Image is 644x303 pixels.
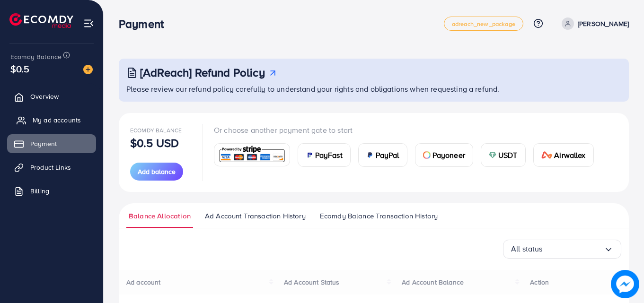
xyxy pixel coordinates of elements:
[423,151,431,159] img: card
[214,143,290,166] a: card
[611,270,639,298] img: image
[138,167,176,176] span: Add balance
[481,143,526,167] a: cardUSDT
[119,17,171,31] h3: Payment
[415,143,473,167] a: cardPayoneer
[7,111,96,130] a: My ad accounts
[10,62,30,76] span: $0.5
[358,143,407,167] a: cardPayPal
[444,17,523,31] a: adreach_new_package
[30,186,49,196] span: Billing
[130,163,183,181] button: Add balance
[126,83,623,95] p: Please review our refund policy carefully to understand your rights and obligations when requesti...
[554,149,585,161] span: Airwallex
[541,151,553,159] img: card
[129,211,191,221] span: Balance Allocation
[83,65,93,74] img: image
[366,151,374,159] img: card
[7,182,96,200] a: Billing
[30,163,71,172] span: Product Links
[489,151,496,159] img: card
[320,211,438,221] span: Ecomdy Balance Transaction History
[452,21,515,27] span: adreach_new_package
[511,242,543,256] span: All status
[10,52,62,61] span: Ecomdy Balance
[432,149,465,161] span: Payoneer
[578,18,629,29] p: [PERSON_NAME]
[130,137,179,148] p: $0.5 USD
[298,143,351,167] a: cardPayFast
[205,211,306,221] span: Ad Account Transaction History
[533,143,594,167] a: cardAirwallex
[217,145,287,165] img: card
[7,134,96,153] a: Payment
[306,151,313,159] img: card
[315,149,343,161] span: PayFast
[7,87,96,106] a: Overview
[498,149,518,161] span: USDT
[83,18,94,29] img: menu
[140,66,265,79] h3: [AdReach] Refund Policy
[558,17,629,30] a: [PERSON_NAME]
[9,13,73,28] img: logo
[7,158,96,177] a: Product Links
[376,149,399,161] span: PayPal
[30,139,57,148] span: Payment
[130,126,182,134] span: Ecomdy Balance
[503,240,621,259] div: Search for option
[543,242,604,256] input: Search for option
[33,115,81,125] span: My ad accounts
[214,124,601,136] p: Or choose another payment gate to start
[30,92,59,101] span: Overview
